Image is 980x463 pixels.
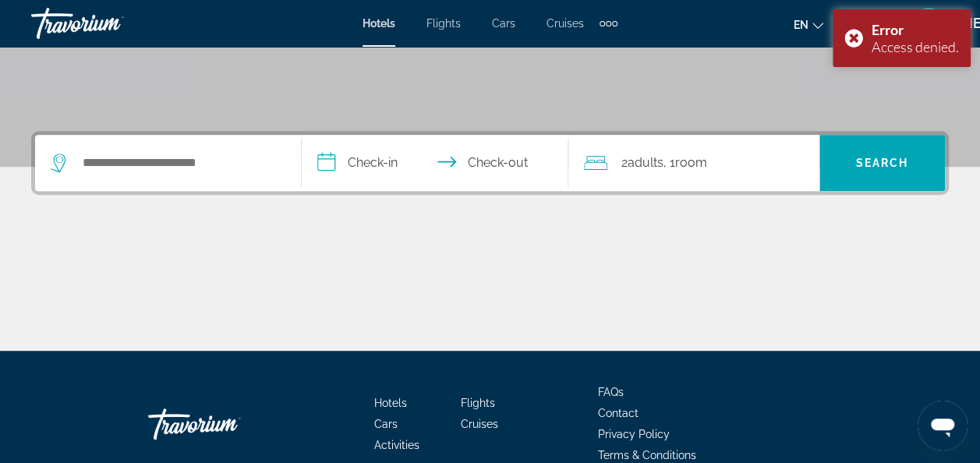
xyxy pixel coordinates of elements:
[363,17,395,30] a: Hotels
[675,155,707,170] span: Room
[598,407,639,419] a: Contact
[872,38,959,55] div: Access denied.
[794,19,808,31] span: en
[547,17,584,30] a: Cruises
[598,428,670,440] a: Privacy Policy
[600,11,617,36] button: Extra navigation items
[856,157,909,169] span: Search
[568,135,819,191] button: Travelers: 2 adults, 0 children
[461,418,498,430] a: Cruises
[819,135,945,191] button: Search
[908,7,949,40] button: User Menu
[598,386,624,398] a: FAQs
[374,397,407,409] a: Hotels
[598,449,696,461] a: Terms & Conditions
[426,17,461,30] a: Flights
[621,152,663,174] span: 2
[492,17,515,30] a: Cars
[663,152,707,174] span: , 1
[148,401,304,447] a: Go Home
[35,135,945,191] div: Search widget
[628,155,663,170] span: Adults
[872,21,959,38] div: Error
[81,151,278,175] input: Search hotel destination
[374,418,398,430] a: Cars
[794,13,823,36] button: Change language
[461,397,495,409] a: Flights
[31,3,187,44] a: Travorium
[302,135,568,191] button: Select check in and out date
[374,439,419,451] a: Activities
[918,401,968,451] iframe: Button to launch messaging window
